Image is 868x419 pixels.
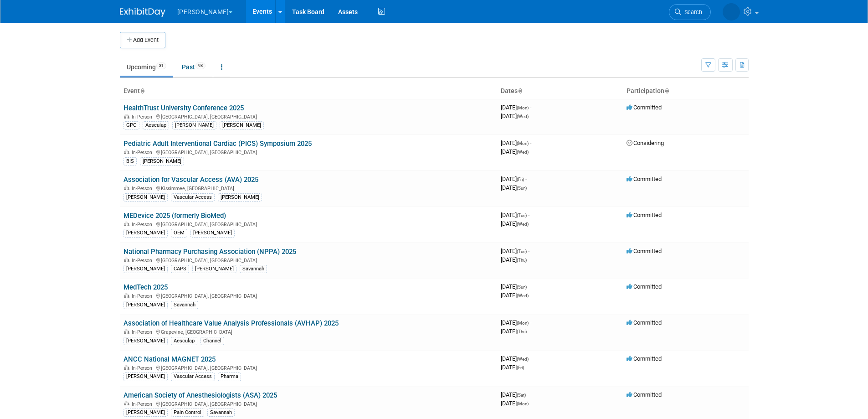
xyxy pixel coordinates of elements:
[171,265,189,273] div: CAPS
[123,256,493,264] div: [GEOGRAPHIC_DATA], [GEOGRAPHIC_DATA]
[501,319,531,326] span: [DATE]
[518,87,522,94] a: Sort by Start Date
[623,83,749,99] th: Participation
[123,220,493,228] div: [GEOGRAPHIC_DATA], [GEOGRAPHIC_DATA]
[218,193,262,202] div: [PERSON_NAME]
[132,293,155,299] span: In-Person
[172,121,216,129] div: [PERSON_NAME]
[124,114,129,119] img: In-Person Event
[132,258,155,264] span: In-Person
[497,83,623,99] th: Dates
[123,337,168,345] div: [PERSON_NAME]
[123,364,493,371] div: [GEOGRAPHIC_DATA], [GEOGRAPHIC_DATA]
[123,121,139,129] div: GPO
[664,87,669,94] a: Sort by Participation Type
[527,391,529,398] span: -
[627,176,662,182] span: Committed
[132,365,155,371] span: In-Person
[501,391,529,398] span: [DATE]
[517,393,526,398] span: (Sat)
[123,184,493,191] div: Kissimmee, [GEOGRAPHIC_DATA]
[207,409,235,417] div: Savannah
[517,213,527,218] span: (Tue)
[501,328,527,335] span: [DATE]
[501,184,527,191] span: [DATE]
[501,248,529,254] span: [DATE]
[501,256,527,263] span: [DATE]
[171,337,197,345] div: Aesculap
[123,113,493,120] div: [GEOGRAPHIC_DATA], [GEOGRAPHIC_DATA]
[171,301,198,309] div: Savannah
[530,140,531,146] span: -
[132,150,155,155] span: In-Person
[530,319,531,326] span: -
[123,148,493,155] div: [GEOGRAPHIC_DATA], [GEOGRAPHIC_DATA]
[501,220,529,227] span: [DATE]
[627,212,662,218] span: Committed
[120,58,173,76] a: Upcoming31
[501,113,529,119] span: [DATE]
[124,329,129,334] img: In-Person Event
[123,157,137,166] div: BIS
[220,121,264,129] div: [PERSON_NAME]
[517,293,529,298] span: (Wed)
[517,114,529,119] span: (Wed)
[143,121,169,129] div: Aesculap
[501,283,529,290] span: [DATE]
[123,409,168,417] div: [PERSON_NAME]
[627,391,662,398] span: Committed
[669,4,711,20] a: Search
[501,355,531,362] span: [DATE]
[171,409,204,417] div: Pain Control
[123,265,168,273] div: [PERSON_NAME]
[123,372,168,381] div: [PERSON_NAME]
[132,401,155,407] span: In-Person
[195,62,205,69] span: 98
[140,87,144,94] a: Sort by Event Name
[501,148,529,155] span: [DATE]
[517,365,524,370] span: (Fri)
[123,400,493,407] div: [GEOGRAPHIC_DATA], [GEOGRAPHIC_DATA]
[218,372,241,381] div: Pharma
[132,329,155,335] span: In-Person
[723,3,740,21] img: Dawn Brown
[123,319,339,327] a: Association of Healthcare Value Analysis Professionals (AVHAP) 2025
[627,248,662,254] span: Committed
[627,283,662,290] span: Committed
[525,176,527,182] span: -
[240,265,267,273] div: Savannah
[123,140,312,148] a: Pediatric Adult Interventional Cardiac (PICS) Symposium 2025
[132,186,155,191] span: In-Person
[132,114,155,120] span: In-Person
[627,355,662,362] span: Committed
[190,229,235,237] div: [PERSON_NAME]
[530,355,531,362] span: -
[171,229,187,237] div: OEM
[517,285,527,290] span: (Sun)
[627,104,662,111] span: Committed
[501,104,531,111] span: [DATE]
[517,258,527,263] span: (Thu)
[501,212,529,218] span: [DATE]
[123,193,168,202] div: [PERSON_NAME]
[627,319,662,326] span: Committed
[175,58,212,76] a: Past98
[124,150,129,154] img: In-Person Event
[627,140,664,146] span: Considering
[517,249,527,254] span: (Tue)
[123,176,258,184] a: Association for Vascular Access (AVA) 2025
[528,283,529,290] span: -
[124,186,129,190] img: In-Person Event
[517,401,529,406] span: (Mon)
[123,229,168,237] div: [PERSON_NAME]
[192,265,236,273] div: [PERSON_NAME]
[123,355,216,363] a: ANCC National MAGNET 2025
[120,83,497,99] th: Event
[517,141,529,146] span: (Mon)
[517,150,529,155] span: (Wed)
[200,337,224,345] div: Channel
[171,372,215,381] div: Vascular Access
[132,222,155,228] span: In-Person
[517,357,529,362] span: (Wed)
[171,193,215,202] div: Vascular Access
